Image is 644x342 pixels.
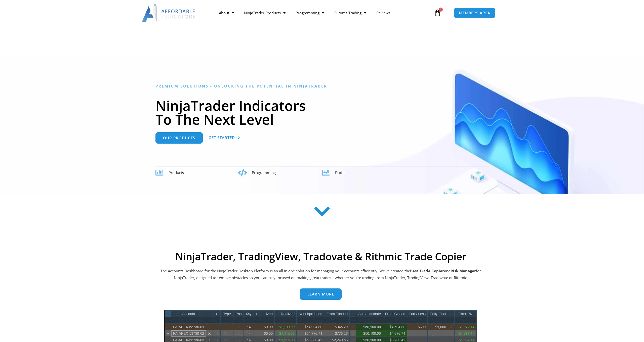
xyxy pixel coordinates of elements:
h2: NinjaTrader, TradingView, Tradovate & Rithmic Trade Copier [160,250,482,263]
span: MEMBERS AREA [459,11,490,15]
img: LogoAI | Affordable Indicators – NinjaTrader [142,4,196,22]
a: NinjaTrader Products [239,7,291,19]
a: 0 [426,6,449,20]
span: Get Started [209,136,235,140]
strong: Risk Manager [451,268,476,273]
span: 0 [439,8,443,12]
h6: Premium Solutions - Unlocking the Potential in NinjaTrader [155,84,489,89]
p: The Accounts Dashboard for the NinjaTrader Desktop Platform is an all in one solution for managin... [160,268,482,282]
span: Profits [335,170,346,175]
span: Learn more [307,292,334,296]
a: About [214,7,239,19]
a: Programming [291,7,329,19]
a: Get Started [209,132,240,144]
span: Our Products [163,136,195,140]
a: MEMBERS AREA [454,8,496,18]
b: Best Trade Copier [410,268,444,273]
a: Our Products [155,132,203,144]
a: Reviews [371,7,395,19]
span: Products [169,170,184,175]
a: Learn more [300,288,342,300]
span: Programming [252,170,276,175]
h1: NinjaTrader Indicators To The Next Level [155,99,489,126]
a: Futures Trading [329,7,371,19]
nav: Menu [214,7,433,19]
